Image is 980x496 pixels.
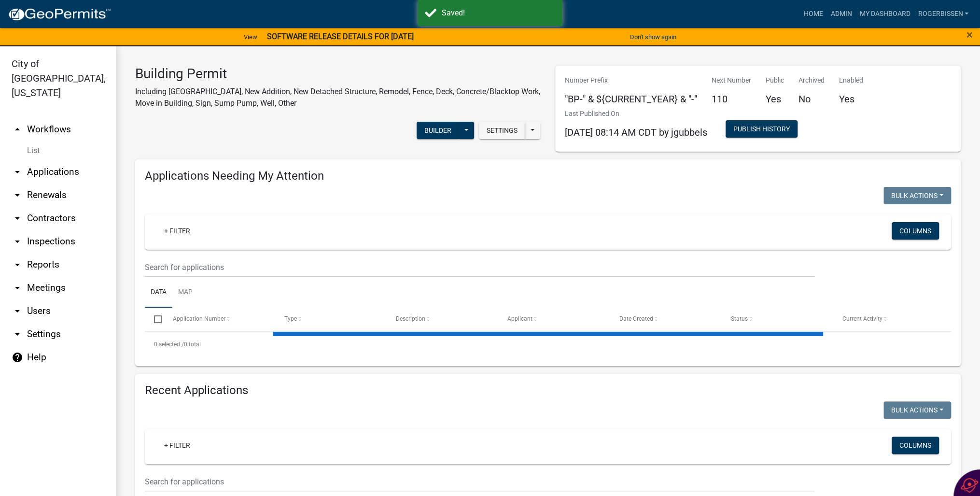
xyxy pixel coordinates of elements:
[145,277,172,308] a: Data
[610,308,721,331] datatable-header-cell: Date Created
[507,315,532,322] span: Applicant
[826,5,855,23] a: Admin
[12,328,23,340] i: arrow_drop_down
[267,32,414,41] strong: SOFTWARE RELEASE DETAILS FOR [DATE]
[479,122,525,139] button: Settings
[135,66,541,82] h3: Building Permit
[839,75,863,85] p: Enabled
[12,259,23,270] i: arrow_drop_down
[145,169,951,183] h4: Applications Needing My Attention
[712,75,751,85] p: Next Number
[712,93,751,105] h5: 110
[892,222,939,240] button: Columns
[833,308,945,331] datatable-header-cell: Current Activity
[798,93,825,105] h5: No
[145,383,951,397] h4: Recent Applications
[798,75,825,85] p: Archived
[565,109,707,119] p: Last Published On
[966,29,973,41] button: Close
[498,308,610,331] datatable-header-cell: Applicant
[135,86,541,109] p: Including [GEOGRAPHIC_DATA], New Addition, New Detached Structure, Remodel, Fence, Deck, Concrete...
[12,166,23,178] i: arrow_drop_down
[731,315,748,322] span: Status
[240,29,261,45] a: View
[722,308,833,331] datatable-header-cell: Status
[565,75,697,85] p: Number Prefix
[173,315,225,322] span: Application Number
[966,28,973,42] span: ×
[145,472,814,492] input: Search for applications
[163,308,275,331] datatable-header-cell: Application Number
[284,315,297,322] span: Type
[12,189,23,201] i: arrow_drop_down
[799,5,826,23] a: Home
[12,124,23,135] i: arrow_drop_up
[726,120,798,138] button: Publish History
[154,341,184,348] span: 0 selected /
[417,122,459,139] button: Builder
[619,315,653,322] span: Date Created
[892,437,939,454] button: Columns
[914,5,972,23] a: RogerBissen
[726,126,798,133] wm-modal-confirm: Workflow Publish History
[839,93,863,105] h5: Yes
[855,5,914,23] a: My Dashboard
[565,93,697,105] h5: "BP-" & ${CURRENT_YEAR} & "-"
[766,93,784,105] h5: Yes
[442,7,555,19] div: Saved!
[883,187,951,204] button: Bulk Actions
[12,282,23,294] i: arrow_drop_down
[275,308,387,331] datatable-header-cell: Type
[12,236,23,247] i: arrow_drop_down
[387,308,498,331] datatable-header-cell: Description
[12,352,23,363] i: help
[156,222,198,240] a: + Filter
[172,277,198,308] a: Map
[12,305,23,317] i: arrow_drop_down
[156,437,198,454] a: + Filter
[396,315,425,322] span: Description
[883,401,951,419] button: Bulk Actions
[145,257,814,277] input: Search for applications
[145,308,163,331] datatable-header-cell: Select
[842,315,882,322] span: Current Activity
[565,127,707,138] span: [DATE] 08:14 AM CDT by jgubbels
[12,213,23,224] i: arrow_drop_down
[766,75,784,85] p: Public
[626,29,680,45] button: Don't show again
[145,332,951,356] div: 0 total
